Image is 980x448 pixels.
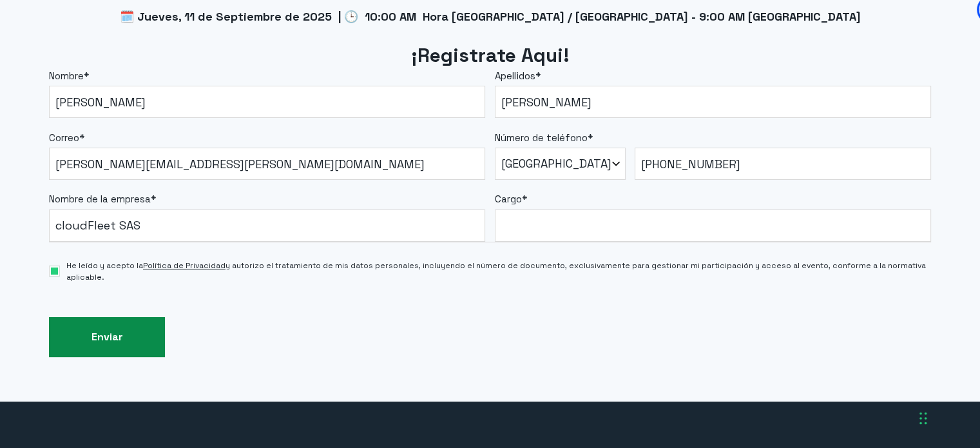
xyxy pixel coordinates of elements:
input: Enviar [49,317,165,358]
a: Política de Privacidad [143,260,226,271]
span: Número de teléfono [495,131,588,144]
input: He leído y acepto laPolítica de Privacidady autorizo el tratamiento de mis datos personales, incl... [49,266,60,277]
span: Apellidos [495,70,535,82]
h2: ¡Registrate Aqui! [49,43,931,69]
div: Arrastrar [919,399,927,438]
div: Widget de chat [749,284,980,448]
span: Nombre de la empresa [49,193,151,205]
span: 🗓️ Jueves, 11 de Septiembre de 2025 | 🕒 10:00 AM Hora [GEOGRAPHIC_DATA] / [GEOGRAPHIC_DATA] - 9:0... [119,9,860,24]
span: Cargo [495,193,522,205]
iframe: Chat Widget [749,284,980,448]
span: Nombre [49,70,84,82]
span: Correo [49,131,79,144]
span: He leído y acepto la y autorizo el tratamiento de mis datos personales, incluyendo el número de d... [66,260,931,283]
